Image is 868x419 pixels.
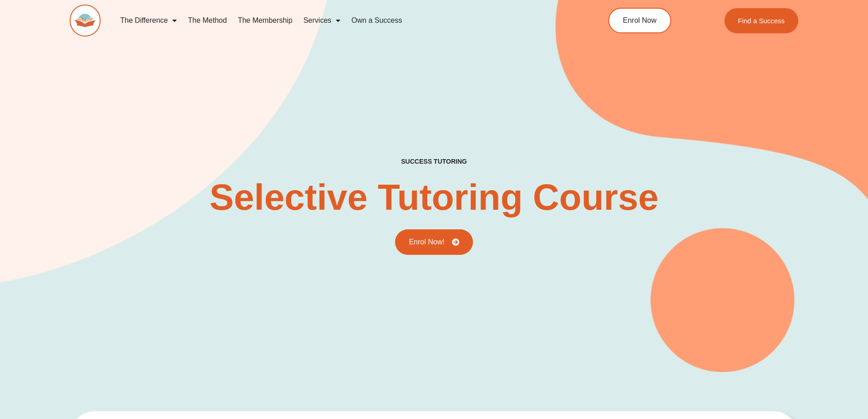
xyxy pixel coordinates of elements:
[182,10,232,31] a: The Method
[232,10,298,31] a: The Membership
[608,8,671,33] a: Enrol Now
[346,10,407,31] a: Own a Success
[115,10,567,31] nav: Menu
[115,10,183,31] a: The Difference
[623,17,657,24] span: Enrol Now
[409,238,444,246] span: Enrol Now!
[395,229,473,255] a: Enrol Now!
[724,8,799,33] a: Find a Success
[738,17,785,24] span: Find a Success
[298,10,346,31] a: Services
[401,158,467,166] h4: success tutoring
[210,179,658,216] h2: Selective Tutoring Course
